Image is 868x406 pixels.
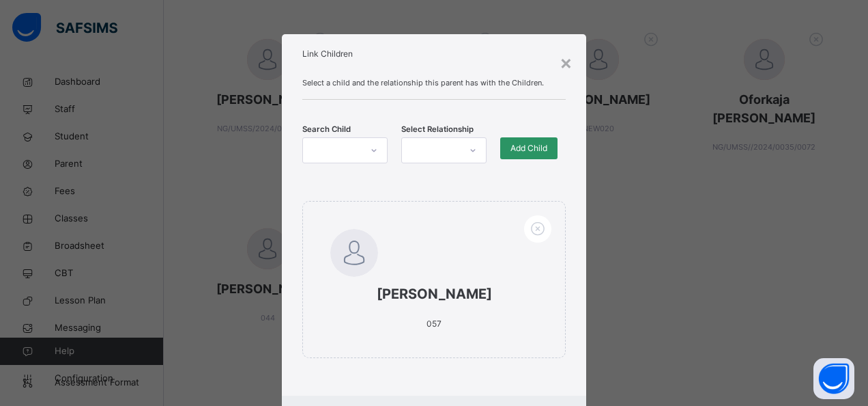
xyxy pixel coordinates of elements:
[426,319,442,329] span: 057
[401,124,474,135] span: Select Relationship
[330,229,378,277] img: default.svg
[560,48,573,77] div: ×
[302,124,351,135] span: Search Child
[330,284,537,304] span: [PERSON_NAME]
[813,358,854,399] button: Open asap
[302,48,565,60] h1: Link Children
[302,77,565,89] span: Select a child and the relationship this parent has with the Children.
[510,142,547,154] span: Add Child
